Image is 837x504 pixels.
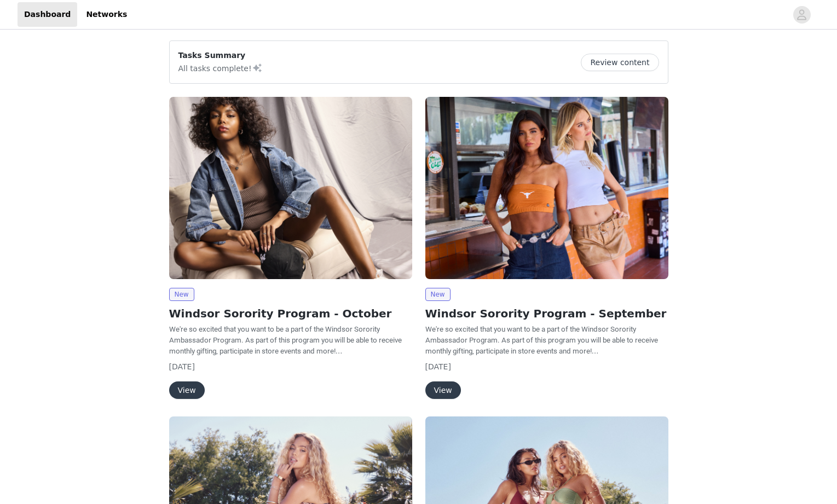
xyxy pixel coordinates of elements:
[169,305,412,322] h2: Windsor Sorority Program - October
[169,325,402,355] span: We're so excited that you want to be a part of the Windsor Sorority Ambassador Program. As part o...
[178,61,263,74] p: All tasks complete!
[169,288,194,301] span: New
[425,362,451,371] span: [DATE]
[796,6,807,24] div: avatar
[169,381,205,399] button: View
[169,97,412,279] img: Windsor
[425,381,461,399] button: View
[425,386,461,395] a: View
[581,54,659,71] button: Review content
[169,362,195,371] span: [DATE]
[425,97,668,279] img: Windsor
[79,2,134,27] a: Networks
[425,305,668,322] h2: Windsor Sorority Program - September
[425,288,451,301] span: New
[178,50,263,61] p: Tasks Summary
[18,2,77,27] a: Dashboard
[169,386,205,395] a: View
[425,325,658,355] span: We're so excited that you want to be a part of the Windsor Sorority Ambassador Program. As part o...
